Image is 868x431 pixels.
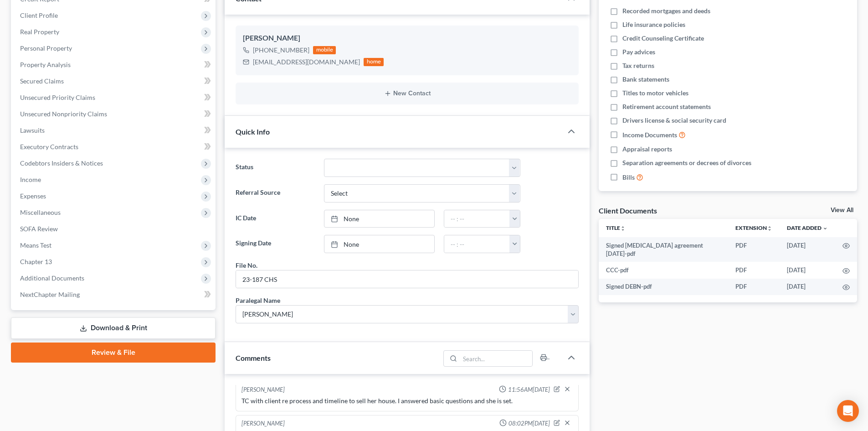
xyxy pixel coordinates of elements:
input: -- : -- [444,235,510,253]
span: Personal Property [20,44,72,52]
span: Executory Contracts [20,143,78,151]
span: Unsecured Nonpriority Claims [20,110,107,118]
a: Unsecured Nonpriority Claims [13,106,216,122]
a: Executory Contracts [13,139,216,155]
a: Lawsuits [13,122,216,139]
a: Review & File [11,343,216,363]
a: NextChapter Mailing [13,286,216,303]
a: Download & Print [11,317,216,339]
td: PDF [728,262,780,278]
span: Codebtors Insiders & Notices [20,159,103,167]
span: Bills [622,173,635,182]
span: Unsecured Priority Claims [20,93,95,101]
span: Retirement account statements [622,102,711,111]
button: New Contact [243,90,571,97]
span: Expenses [20,192,46,200]
td: Signed DEBN-pdf [599,279,728,295]
label: Signing Date [231,235,319,253]
span: Separation agreements or decrees of divorces [622,158,751,167]
div: [PERSON_NAME] [243,33,571,44]
span: Credit Counseling Certificate [622,34,704,43]
span: Drivers license & social security card [622,116,726,125]
div: Paralegal Name [236,296,280,305]
a: Secured Claims [13,73,216,89]
a: None [324,210,434,228]
a: View All [831,207,853,213]
td: Signed [MEDICAL_DATA] agreement [DATE]-pdf [599,237,728,262]
span: Secured Claims [20,77,64,85]
span: Titles to motor vehicles [622,88,688,98]
span: Property Analysis [20,61,71,68]
i: unfold_more [620,226,626,231]
td: [DATE] [780,262,835,278]
a: Property Analysis [13,57,216,73]
span: Recorded mortgages and deeds [622,6,710,16]
span: 08:02PM[DATE] [508,419,550,428]
span: Miscellaneous [20,208,61,216]
td: CCC-pdf [599,262,728,278]
div: home [364,58,384,66]
div: [PHONE_NUMBER] [253,46,309,55]
div: File No. [236,260,257,270]
span: Pay advices [622,47,655,57]
div: Client Documents [599,206,657,215]
span: Client Profile [20,11,58,19]
span: 11:56AM[DATE] [508,385,550,394]
div: mobile [313,46,336,54]
input: -- : -- [444,210,510,228]
label: Status [231,159,319,177]
span: Appraisal reports [622,145,672,154]
a: None [324,235,434,253]
label: Referral Source [231,184,319,203]
td: [DATE] [780,279,835,295]
span: Lawsuits [20,126,45,134]
span: Chapter 13 [20,258,52,265]
span: NextChapter Mailing [20,291,80,298]
span: Means Test [20,241,51,249]
td: PDF [728,279,780,295]
i: unfold_more [767,226,772,231]
span: SOFA Review [20,225,58,233]
div: Open Intercom Messenger [837,400,859,422]
span: Tax returns [622,61,654,70]
span: Bank statements [622,75,669,84]
span: Additional Documents [20,274,84,282]
input: -- [236,270,578,288]
span: Income [20,176,41,183]
span: Income Documents [622,130,677,140]
span: Quick Info [236,127,270,136]
span: Comments [236,353,271,362]
span: Life insurance policies [622,20,685,29]
span: Real Property [20,28,59,36]
td: [DATE] [780,237,835,262]
a: Titleunfold_more [606,224,626,231]
a: Date Added expand_more [787,224,828,231]
div: [PERSON_NAME] [241,385,285,395]
div: [EMAIL_ADDRESS][DOMAIN_NAME] [253,57,360,67]
label: IC Date [231,210,319,228]
div: TC with client re process and timeline to sell her house. I answered basic questions and she is set. [241,396,573,405]
input: Search... [460,351,533,366]
td: PDF [728,237,780,262]
a: Extensionunfold_more [735,224,772,231]
a: Unsecured Priority Claims [13,89,216,106]
i: expand_more [822,226,828,231]
a: SOFA Review [13,221,216,237]
div: [PERSON_NAME] [241,419,285,428]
